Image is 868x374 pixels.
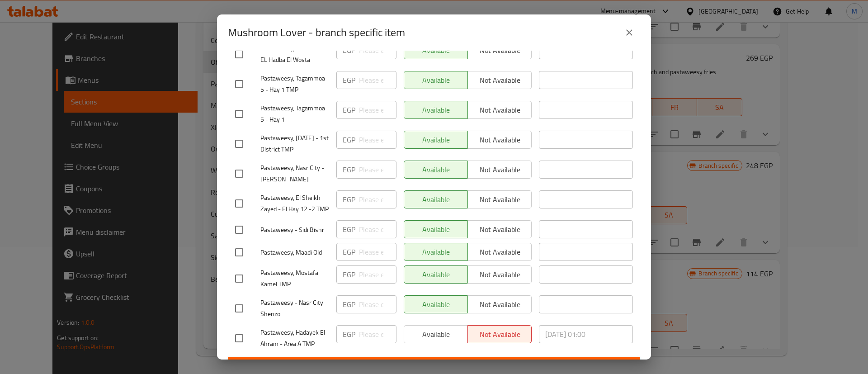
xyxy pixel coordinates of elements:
[359,325,396,343] input: Please enter price
[359,265,396,284] input: Please enter price
[260,267,329,290] span: Pastaweesy, Mostafa Kamel TMP
[343,164,355,175] p: EGP
[343,246,355,257] p: EGP
[359,190,396,208] input: Please enter price
[359,220,396,238] input: Please enter price
[343,329,355,340] p: EGP
[343,194,355,205] p: EGP
[343,299,355,310] p: EGP
[260,73,329,95] span: Pastaweesy, Tagammoa 5 - Hay 1 TMP
[359,295,396,313] input: Please enter price
[359,41,396,59] input: Please enter price
[260,103,329,125] span: Pastaweesy, Tagammoa 5 - Hay 1
[343,224,355,235] p: EGP
[359,243,396,261] input: Please enter price
[618,22,640,43] button: close
[260,247,329,258] span: Pastaweesy, Maadi Old
[260,133,329,155] span: Pastaweesy, [DATE] - 1st District TMP
[343,75,355,85] p: EGP
[260,327,329,350] span: Pastaweesy, Hadayek El Ahram - Area A TMP
[343,45,355,56] p: EGP
[228,25,405,40] h2: Mushroom Lover - branch specific item
[359,131,396,149] input: Please enter price
[260,43,329,66] span: Pastaweesy, Mokattam - EL Hadba El Wosta
[343,104,355,115] p: EGP
[260,297,329,320] span: Pastaweesy - Nasr City Shenzo
[343,134,355,145] p: EGP
[359,101,396,119] input: Please enter price
[260,224,329,236] span: Pastaweesy - Sidi Bishr
[260,162,329,185] span: Pastaweesy, Nasr City - [PERSON_NAME]
[228,357,640,374] button: Save
[260,192,329,215] span: Pastaweesy, El Sheikh Zayed - El Hay 12 -2 TMP
[359,71,396,89] input: Please enter price
[343,269,355,280] p: EGP
[359,161,396,179] input: Please enter price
